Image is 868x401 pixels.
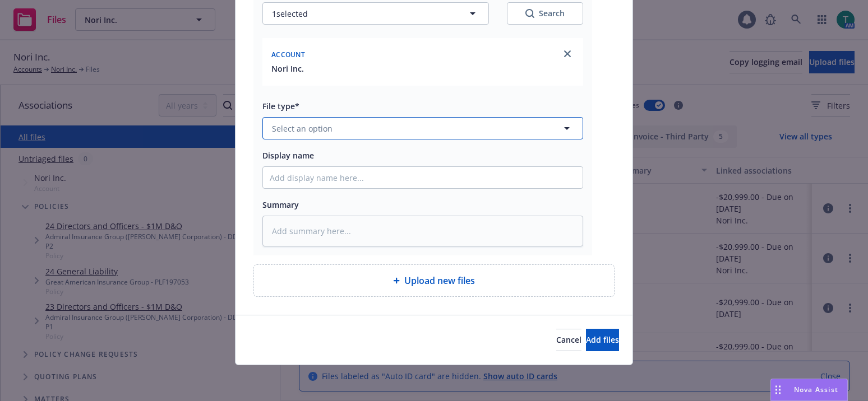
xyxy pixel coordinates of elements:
button: Cancel [556,329,581,351]
a: close [561,47,574,60]
span: 1 selected [272,8,308,20]
div: Drag to move [771,379,785,400]
button: Nori Inc. [271,63,304,74]
span: Select an option [272,123,333,134]
span: File type* [262,101,299,111]
div: Upload new files [253,264,615,297]
div: Search [525,8,565,19]
span: Summary [262,199,299,210]
span: Nova Assist [794,385,838,394]
span: Cancel [556,334,581,345]
button: SearchSearch [507,2,583,25]
button: Add files [586,329,619,351]
input: Add display name here... [263,167,583,188]
button: Select an option [262,117,583,139]
span: Account [271,50,305,59]
svg: Search [525,9,534,18]
span: Add files [586,334,619,345]
span: Upload new files [404,274,475,287]
button: Nova Assist [770,379,848,401]
span: Display name [262,150,314,161]
button: 1selected [262,2,489,25]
